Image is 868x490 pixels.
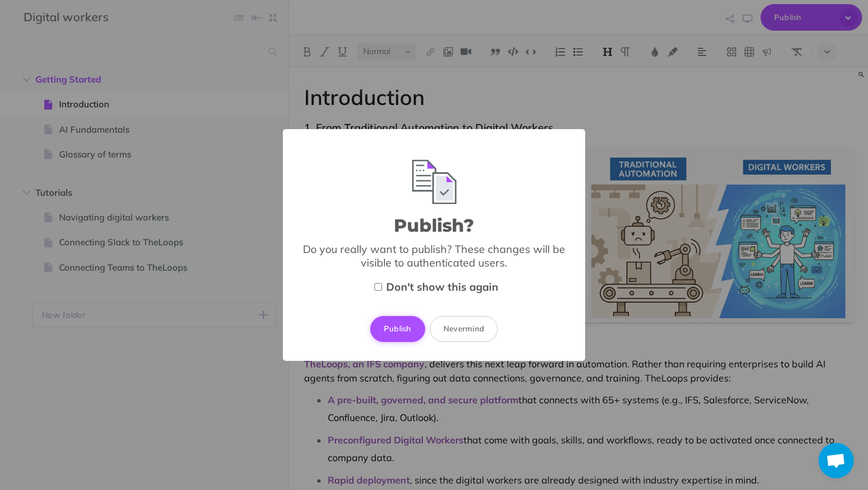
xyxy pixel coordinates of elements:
[394,216,474,235] h2: Publish?
[430,316,498,342] button: Nevermind
[374,283,382,291] input: Don't show this again
[386,280,498,294] span: Don't show this again
[370,316,425,342] button: Publish
[302,242,566,269] div: Do you really want to publish? These changes will be visible to authenticated users.
[412,160,456,204] img: Confirm Publish
[818,443,854,478] a: Open chat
